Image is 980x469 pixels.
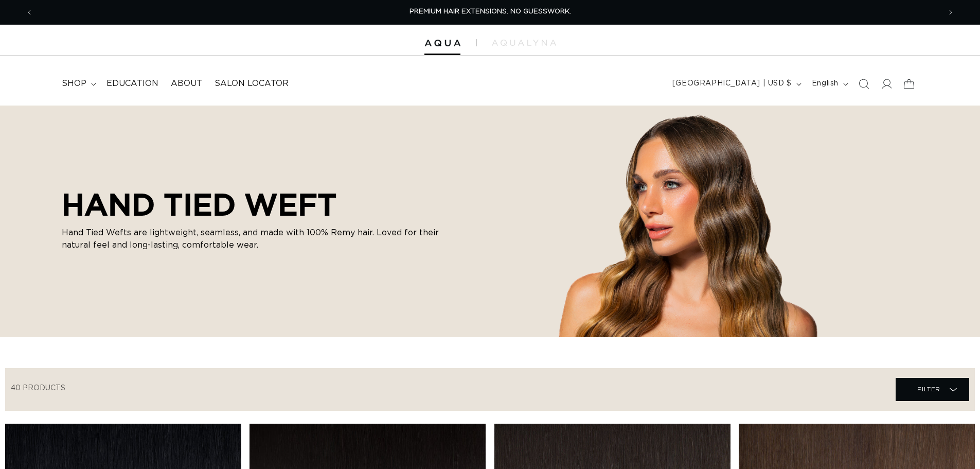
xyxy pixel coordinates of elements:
[171,78,202,89] span: About
[492,40,556,46] img: aqualyna.com
[666,74,806,94] button: [GEOGRAPHIC_DATA] | USD $
[62,78,86,89] span: shop
[100,72,165,95] a: Education
[409,8,571,15] span: PREMIUM HAIR EXTENSIONS. NO GUESSWORK.
[165,72,208,95] a: About
[852,73,875,95] summary: Search
[62,186,453,222] h2: HAND TIED WEFT
[917,379,940,399] span: Filter
[56,72,100,95] summary: shop
[939,3,962,22] button: Next announcement
[208,72,295,95] a: Salon Locator
[215,78,289,89] span: Salon Locator
[106,78,158,89] span: Education
[812,78,839,89] span: English
[62,227,453,251] p: Hand Tied Wefts are lightweight, seamless, and made with 100% Remy hair. Loved for their natural ...
[672,78,792,89] span: [GEOGRAPHIC_DATA] | USD $
[18,3,41,22] button: Previous announcement
[806,74,852,94] button: English
[11,385,65,392] span: 40 products
[896,378,969,401] summary: Filter
[424,40,460,47] img: Aqua Hair Extensions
